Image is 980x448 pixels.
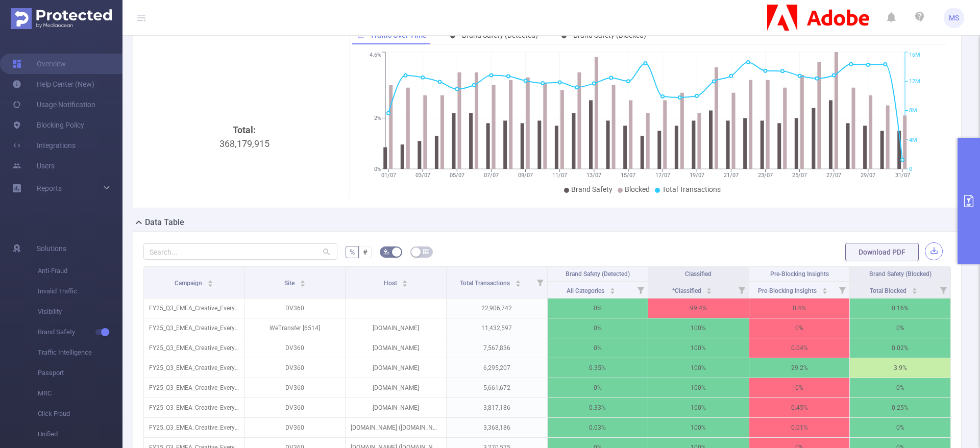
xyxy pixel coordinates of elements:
[861,172,875,179] tspan: 29/07
[245,298,346,318] p: DV360
[548,358,648,378] p: 0.35%
[208,279,213,282] i: icon: caret-up
[374,166,381,172] tspan: 0%
[850,378,950,397] p: 0%
[447,318,547,338] p: 11,432,597
[533,267,547,298] i: Filter menu
[37,184,62,192] span: Reports
[245,398,346,417] p: DV360
[571,185,612,193] span: Brand Safety
[548,418,648,437] p: 0.03%
[648,418,749,437] p: 100%
[381,172,396,179] tspan: 01/07
[723,172,738,179] tspan: 21/07
[909,108,917,114] tspan: 8M
[245,338,346,358] p: DV360
[566,270,630,278] span: Brand Safety (Detected)
[11,8,112,29] img: Protected Media
[822,286,827,289] i: icon: caret-up
[449,172,464,179] tspan: 05/07
[621,172,635,179] tspan: 15/07
[655,172,670,179] tspan: 17/07
[145,216,184,229] h2: Data Table
[144,398,244,417] p: FY25_Q3_EMEA_Creative_EveryoneCan_Progression_Progression_CP2ZDP1_P42497_NA [279441]
[909,137,917,143] tspan: 4M
[835,282,849,298] i: Filter menu
[515,283,521,286] i: icon: caret-down
[609,286,616,292] div: Sort
[909,52,920,59] tspan: 16M
[207,279,213,285] div: Sort
[483,172,498,179] tspan: 07/07
[548,338,648,358] p: 0%
[423,248,429,255] i: icon: table
[12,115,84,135] a: Blocking Policy
[518,172,533,179] tspan: 09/07
[38,424,122,444] span: Unified
[38,363,122,383] span: Passport
[749,358,850,378] p: 29.2%
[300,279,305,282] i: icon: caret-up
[850,418,950,437] p: 0%
[346,338,446,358] p: [DOMAIN_NAME]
[850,358,950,378] p: 3.9%
[850,298,950,318] p: 0.16%
[909,166,912,172] tspan: 0
[38,383,122,404] span: MRC
[706,286,712,289] i: icon: caret-up
[245,378,346,397] p: DV360
[144,378,244,397] p: FY25_Q3_EMEA_Creative_EveryoneCan_Progression_Progression_CP2ZDP1_P42497_NA [279441]
[12,94,95,115] a: Usage Notification
[346,318,446,338] p: [DOMAIN_NAME]
[706,290,712,293] i: icon: caret-down
[447,338,547,358] p: 7,567,836
[869,270,932,278] span: Brand Safety (Blocked)
[370,52,381,59] tspan: 4.6%
[346,418,446,437] p: [DOMAIN_NAME] ([DOMAIN_NAME])
[567,287,606,294] span: All Categories
[233,125,256,135] b: Total:
[12,74,94,94] a: Help Center (New)
[850,338,950,358] p: 0.02%
[363,248,367,256] span: #
[909,78,920,85] tspan: 12M
[175,280,204,287] span: Campaign
[346,358,446,378] p: [DOMAIN_NAME]
[548,298,648,318] p: 0%
[144,298,244,318] p: FY25_Q3_EMEA_Creative_EveryoneCan_Progression_Progression_CP2ZDP1_P42497_NA [279441]
[749,318,850,338] p: 0%
[749,338,850,358] p: 0.04%
[648,358,749,378] p: 100%
[672,287,703,294] span: *Classified
[749,418,850,437] p: 0.01%
[648,318,749,338] p: 100%
[850,318,950,338] p: 0%
[144,418,244,437] p: FY25_Q3_EMEA_Creative_EveryoneCan_Progression_Progression_CP2ZDP1_P42497_NA [279441]
[346,378,446,397] p: [DOMAIN_NAME]
[447,298,547,318] p: 22,906,742
[402,279,408,285] div: Sort
[515,279,521,285] div: Sort
[912,290,918,293] i: icon: caret-down
[648,378,749,397] p: 100%
[912,286,918,292] div: Sort
[447,358,547,378] p: 6,295,207
[143,243,337,260] input: Search...
[749,398,850,417] p: 0.45%
[936,282,950,298] i: Filter menu
[625,185,650,193] span: Blocked
[610,290,616,293] i: icon: caret-down
[346,398,446,417] p: [DOMAIN_NAME]
[300,283,305,286] i: icon: caret-down
[300,279,306,285] div: Sort
[689,172,704,179] tspan: 19/07
[284,280,296,287] span: Site
[460,280,511,287] span: Total Transactions
[208,283,213,286] i: icon: caret-down
[648,398,749,417] p: 100%
[447,418,547,437] p: 3,368,186
[949,8,959,28] span: MS
[648,298,749,318] p: 99.4%
[37,178,62,198] a: Reports
[749,298,850,318] p: 0.4%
